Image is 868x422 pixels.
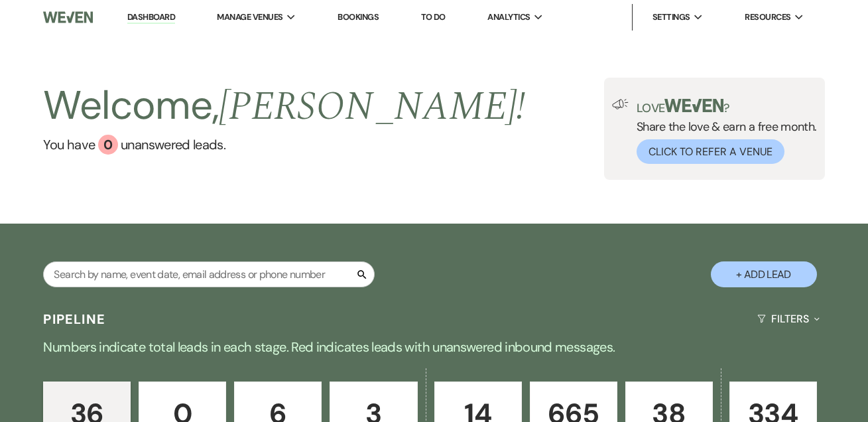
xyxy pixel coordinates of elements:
span: [PERSON_NAME] ! [219,76,525,137]
span: Resources [745,11,790,24]
a: To Do [421,11,446,23]
a: You have 0 unanswered leads. [43,135,525,155]
div: Share the love & earn a free month. [629,99,817,164]
button: + Add Lead [711,261,817,287]
div: 0 [98,135,118,155]
span: Analytics [487,11,530,24]
a: Dashboard [127,11,175,24]
span: Settings [652,11,690,24]
button: Filters [752,301,824,336]
a: Bookings [338,11,379,23]
img: weven-logo-green.svg [664,99,723,112]
p: Love ? [637,99,817,114]
span: Manage Venues [217,11,282,24]
img: Weven Logo [43,3,93,31]
h3: Pipeline [43,310,105,328]
button: Click to Refer a Venue [637,139,784,164]
input: Search by name, event date, email address or phone number [43,261,375,287]
img: loud-speaker-illustration.svg [612,99,629,109]
h2: Welcome, [43,78,525,135]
